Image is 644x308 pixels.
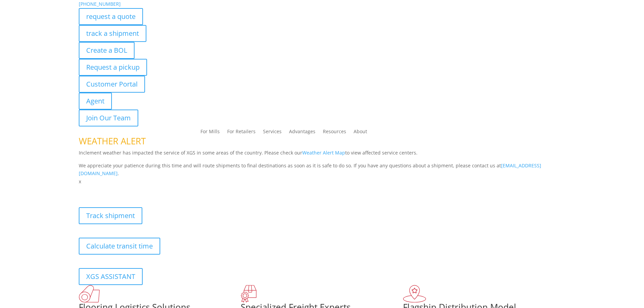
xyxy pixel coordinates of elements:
a: Agent [79,93,112,110]
img: xgs-icon-total-supply-chain-intelligence-red [79,285,100,303]
a: About [354,129,367,137]
a: track a shipment [79,25,146,42]
a: Customer Portal [79,76,145,93]
b: Visibility, transparency, and control for your entire supply chain. [79,187,230,193]
a: For Mills [200,129,220,137]
img: xgs-icon-flagship-distribution-model-red [403,285,426,303]
a: [PHONE_NUMBER] [79,1,121,7]
a: Join Our Team [79,110,138,126]
a: Resources [323,129,346,137]
span: WEATHER ALERT [79,135,146,147]
a: request a quote [79,8,143,25]
p: We appreciate your patience during this time and will route shipments to final destinations as so... [79,162,566,178]
img: xgs-icon-focused-on-flooring-red [241,285,257,303]
a: Weather Alert Map [302,149,345,156]
p: x [79,177,566,186]
a: XGS ASSISTANT [79,268,143,285]
a: Services [263,129,282,137]
p: Inclement weather has impacted the service of XGS in some areas of the country. Please check our ... [79,149,566,162]
a: Request a pickup [79,59,147,76]
a: Track shipment [79,207,142,224]
a: Create a BOL [79,42,135,59]
a: Calculate transit time [79,238,160,255]
a: Advantages [289,129,315,137]
a: For Retailers [227,129,256,137]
